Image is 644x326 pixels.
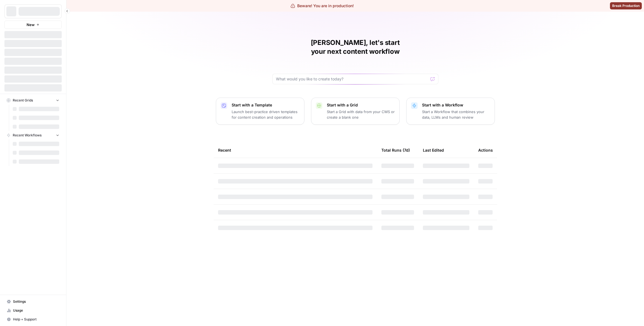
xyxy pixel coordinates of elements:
button: Start with a TemplateLaunch best-practice driven templates for content creation and operations [216,98,304,125]
p: Start with a Workflow [422,102,490,108]
span: Help + Support [13,317,59,322]
p: Start a Grid with data from your CMS or create a blank one [327,109,395,120]
div: Total Runs (7d) [381,142,410,158]
div: Recent [218,142,373,158]
input: What would you like to create today? [276,76,428,82]
span: Recent Grids [13,98,33,103]
div: Actions [478,142,493,158]
div: Beware! You are in production! [291,3,354,9]
button: New [4,21,62,29]
p: Start with a Template [232,102,300,108]
a: Usage [4,306,62,315]
button: Recent Grids [4,96,62,105]
p: Launch best-practice driven templates for content creation and operations [232,109,300,120]
div: Last Edited [423,142,444,158]
a: Settings [4,297,62,306]
span: Recent Workflows [13,133,42,138]
span: New [27,22,35,27]
span: Break Production [612,3,640,8]
button: Start with a GridStart a Grid with data from your CMS or create a blank one [311,98,400,125]
button: Start with a WorkflowStart a Workflow that combines your data, LLMs and human review [406,98,495,125]
p: Start with a Grid [327,102,395,108]
button: Help + Support [4,315,62,324]
span: Usage [13,308,59,313]
button: Recent Workflows [4,131,62,139]
h1: [PERSON_NAME], let's start your next content workflow [272,38,438,56]
button: Break Production [610,2,642,9]
span: Settings [13,299,59,304]
p: Start a Workflow that combines your data, LLMs and human review [422,109,490,120]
